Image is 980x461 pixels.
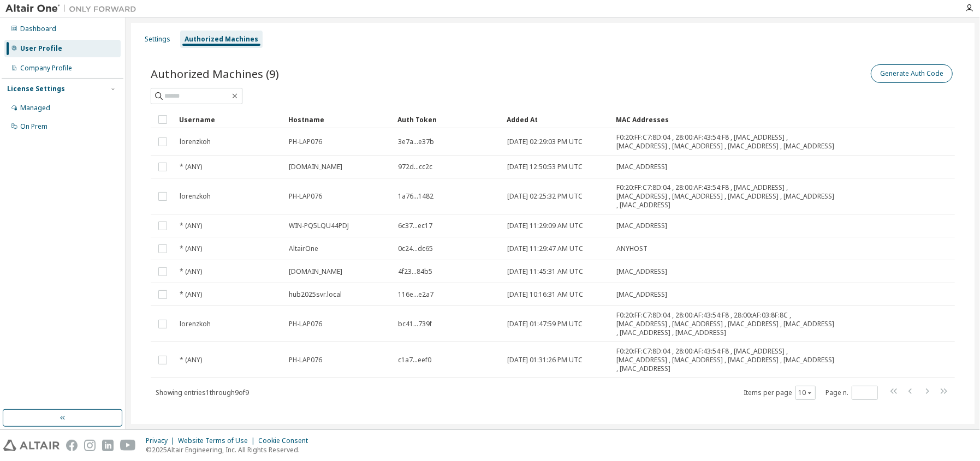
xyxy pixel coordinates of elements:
[398,137,434,146] span: 3e7a...e37b
[180,137,211,146] span: lorenzkoh
[20,44,62,53] div: User Profile
[185,35,258,44] div: Authorized Machines
[616,183,835,209] span: F0:20:FF:C7:8D:04 , 28:00:AF:43:54:F8 , [MAC_ADDRESS] , [MAC_ADDRESS] , [MAC_ADDRESS] , [MAC_ADDR...
[289,244,318,253] span: AltairOne
[289,290,342,299] span: hub2025svr.local
[258,436,314,445] div: Cookie Consent
[616,163,667,171] span: [MAC_ADDRESS]
[3,440,60,451] img: altair_logo.svg
[84,440,96,451] img: instagram.svg
[398,192,433,201] span: 1a76...1482
[616,267,667,276] span: [MAC_ADDRESS]
[180,221,202,230] span: * (ANY)
[156,388,249,397] span: Showing entries 1 through 9 of 9
[507,244,583,253] span: [DATE] 11:29:47 AM UTC
[289,163,342,171] span: [DOMAIN_NAME]
[120,440,136,451] img: youtube.svg
[397,111,498,128] div: Auth Token
[180,267,202,276] span: * (ANY)
[180,244,202,253] span: * (ANY)
[398,290,433,299] span: 116e...e2a7
[102,440,114,451] img: linkedin.svg
[180,290,202,299] span: * (ANY)
[7,85,65,93] div: License Settings
[616,347,835,373] span: F0:20:FF:C7:8D:04 , 28:00:AF:43:54:F8 , [MAC_ADDRESS] , [MAC_ADDRESS] , [MAC_ADDRESS] , [MAC_ADDR...
[20,122,47,131] div: On Prem
[616,221,667,230] span: [MAC_ADDRESS]
[507,163,583,171] span: [DATE] 12:50:53 PM UTC
[744,386,816,400] span: Items per page
[507,192,583,201] span: [DATE] 02:25:32 PM UTC
[146,445,314,454] p: © 2025 Altair Engineering, Inc. All Rights Reserved.
[398,163,432,171] span: 972d...cc2c
[398,244,433,253] span: 0c24...dc65
[180,320,211,328] span: lorenzkoh
[145,35,170,44] div: Settings
[507,356,583,364] span: [DATE] 01:31:26 PM UTC
[507,137,583,146] span: [DATE] 02:29:03 PM UTC
[507,111,607,128] div: Added At
[871,64,953,83] button: Generate Auth Code
[289,267,342,276] span: [DOMAIN_NAME]
[289,192,322,201] span: PH-LAP076
[398,320,432,328] span: bc41...739f
[180,163,202,171] span: * (ANY)
[289,221,349,230] span: WIN-PQ5LQU44PDJ
[507,267,583,276] span: [DATE] 11:45:31 AM UTC
[66,440,78,451] img: facebook.svg
[825,386,878,400] span: Page n.
[616,111,835,128] div: MAC Addresses
[20,25,56,33] div: Dashboard
[180,192,211,201] span: lorenzkoh
[798,388,813,397] button: 10
[180,356,202,364] span: * (ANY)
[20,64,72,73] div: Company Profile
[289,356,322,364] span: PH-LAP076
[288,111,389,128] div: Hostname
[507,290,583,299] span: [DATE] 10:16:31 AM UTC
[616,311,835,337] span: F0:20:FF:C7:8D:04 , 28:00:AF:43:54:F8 , 28:00:AF:03:8F:8C , [MAC_ADDRESS] , [MAC_ADDRESS] , [MAC_...
[146,436,178,445] div: Privacy
[289,320,322,328] span: PH-LAP076
[507,320,583,328] span: [DATE] 01:47:59 PM UTC
[179,111,280,128] div: Username
[151,66,279,81] span: Authorized Machines (9)
[616,290,667,299] span: [MAC_ADDRESS]
[398,356,431,364] span: c1a7...eef0
[178,436,258,445] div: Website Terms of Use
[507,221,583,230] span: [DATE] 11:29:09 AM UTC
[616,133,835,151] span: F0:20:FF:C7:8D:04 , 28:00:AF:43:54:F8 , [MAC_ADDRESS] , [MAC_ADDRESS] , [MAC_ADDRESS] , [MAC_ADDR...
[20,104,50,112] div: Managed
[289,137,322,146] span: PH-LAP076
[398,221,432,230] span: 6c37...ec17
[398,267,432,276] span: 4f23...84b5
[5,3,142,14] img: Altair One
[616,244,648,253] span: ANYHOST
